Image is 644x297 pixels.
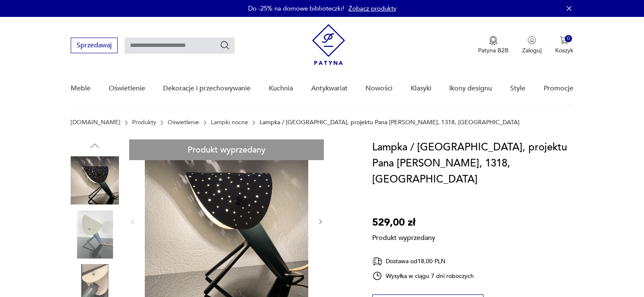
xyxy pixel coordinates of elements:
[372,256,382,267] img: Ikona dostawy
[411,72,431,105] a: Klasyki
[132,119,156,126] a: Produkty
[71,72,91,105] a: Meble
[372,256,474,267] div: Dostawa od 18,00 PLN
[311,72,348,105] a: Antykwariat
[220,40,230,50] button: Szukaj
[71,43,118,49] a: Sprzedawaj
[109,72,145,105] a: Oświetlenie
[348,4,396,13] a: Zobacz produkty
[71,119,120,126] a: [DOMAIN_NAME]
[478,46,509,54] p: Patyna B2B
[565,35,572,42] div: 0
[528,36,536,44] img: Ikonka użytkownika
[555,46,573,54] p: Koszyk
[168,119,199,126] a: Oświetlenie
[71,38,118,53] button: Sprzedawaj
[555,36,573,54] button: 0Koszyk
[372,231,435,243] p: Produkt wyprzedany
[449,72,492,105] a: Ikony designu
[365,72,392,105] a: Nowości
[312,24,345,65] img: Patyna - sklep z meblami i dekoracjami vintage
[163,72,251,105] a: Dekoracje i przechowywanie
[260,119,520,126] p: Lampka / [GEOGRAPHIC_DATA], projektu Pana [PERSON_NAME], 1318, [GEOGRAPHIC_DATA]
[522,46,542,54] p: Zaloguj
[372,271,474,281] div: Wysyłka w ciągu 7 dni roboczych
[522,36,542,54] button: Zaloguj
[372,139,573,188] h1: Lampka / [GEOGRAPHIC_DATA], projektu Pana [PERSON_NAME], 1318, [GEOGRAPHIC_DATA]
[248,4,344,13] p: Do -25% na domowe biblioteczki!
[269,72,293,105] a: Kuchnia
[510,72,525,105] a: Style
[372,215,435,231] p: 529,00 zł
[478,36,509,54] a: Ikona medaluPatyna B2B
[211,119,248,126] a: Lampki nocne
[478,36,509,54] button: Patyna B2B
[544,72,573,105] a: Promocje
[560,36,568,44] img: Ikona koszyka
[489,36,498,45] img: Ikona medalu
